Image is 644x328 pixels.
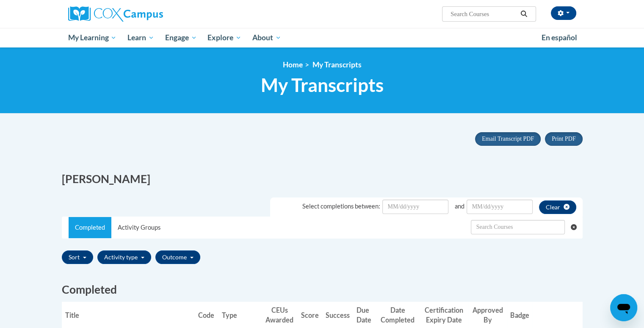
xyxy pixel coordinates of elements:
[62,250,93,264] button: Sort
[68,33,116,43] span: My Learning
[382,200,448,214] input: Date Input
[127,33,154,43] span: Learn
[155,250,200,264] button: Outcome
[475,132,541,146] button: Email Transcript PDF
[545,132,582,146] button: Print PDF
[202,28,247,47] a: Explore
[539,200,576,214] button: clear
[207,33,241,43] span: Explore
[312,60,362,69] span: My Transcripts
[471,220,565,234] input: Search Withdrawn Transcripts
[536,29,583,47] a: En español
[610,294,637,321] iframe: Button to launch messaging window
[542,33,577,42] span: En español
[261,74,384,96] span: My Transcripts
[63,28,122,47] a: My Learning
[68,6,229,22] a: Cox Campus
[552,136,575,142] span: Print PDF
[283,60,303,69] a: Home
[62,171,316,187] h2: [PERSON_NAME]
[517,9,530,19] button: Search
[302,203,380,210] span: Select completions between:
[450,9,517,19] input: Search Courses
[97,250,151,264] button: Activity type
[62,282,583,297] h2: Completed
[551,6,576,20] button: Account Settings
[247,28,287,47] a: About
[482,136,534,142] span: Email Transcript PDF
[68,6,163,22] img: Cox Campus
[571,217,582,237] button: Clear searching
[55,28,589,47] div: Main menu
[122,28,160,47] a: Learn
[252,33,281,43] span: About
[165,33,197,43] span: Engage
[160,28,202,47] a: Engage
[467,200,533,214] input: Date Input
[111,217,167,238] a: Activity Groups
[455,203,464,210] span: and
[69,217,111,238] a: Completed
